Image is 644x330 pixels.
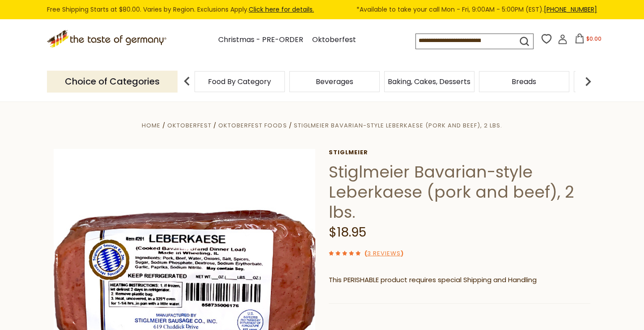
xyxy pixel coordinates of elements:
[512,78,536,85] a: Breads
[316,78,353,85] a: Beverages
[218,121,287,130] a: Oktoberfest Foods
[329,224,366,241] span: $18.95
[364,249,403,258] span: ( )
[312,34,356,46] a: Oktoberfest
[208,78,271,85] a: Food By Category
[579,72,597,90] img: next arrow
[218,34,303,46] a: Christmas - PRE-ORDER
[294,121,502,130] a: Stiglmeier Bavarian-style Leberkaese (pork and beef), 2 lbs.
[367,249,401,258] a: 3 Reviews
[329,162,590,222] h1: Stiglmeier Bavarian-style Leberkaese (pork and beef), 2 lbs.
[178,72,196,90] img: previous arrow
[569,34,607,47] button: $0.00
[329,149,590,156] a: Stiglmeier
[544,5,597,14] a: [PHONE_NUMBER]
[329,275,590,286] p: This PERISHABLE product requires special Shipping and Handling
[356,4,597,15] span: *Available to take your call Mon - Fri, 9:00AM - 5:00PM (EST).
[47,4,597,15] div: Free Shipping Starts at $80.00. Varies by Region. Exclusions Apply.
[167,121,212,130] a: Oktoberfest
[337,292,590,304] li: We will ship this product in heat-protective packaging and ice.
[586,35,602,42] span: $0.00
[142,121,161,130] a: Home
[47,71,178,93] p: Choice of Categories
[388,78,470,85] a: Baking, Cakes, Desserts
[249,5,314,14] a: Click here for details.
